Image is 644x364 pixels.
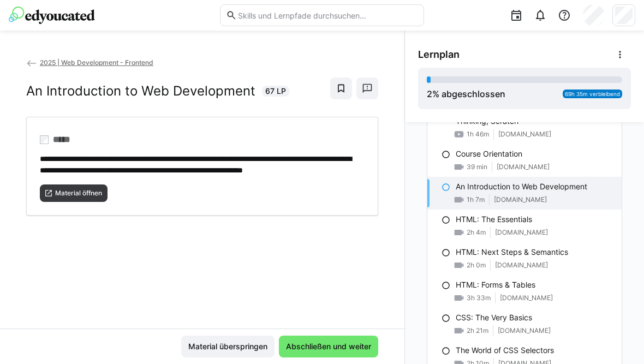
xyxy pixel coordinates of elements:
span: 1h 7m [467,195,485,204]
span: [DOMAIN_NAME] [498,326,551,335]
p: An Introduction to Web Development [456,181,587,192]
p: HTML: Next Steps & Semantics [456,247,568,258]
span: 2h 4m [467,228,486,237]
p: Course Orientation [456,148,522,159]
input: Skills und Lernpfade durchsuchen… [237,10,418,20]
button: Material öffnen [40,184,108,202]
span: [DOMAIN_NAME] [495,261,548,270]
span: Abschließen und weiter [284,341,373,352]
p: CSS: The Very Basics [456,312,532,323]
button: Abschließen und weiter [279,336,378,357]
span: 2 [427,88,432,99]
p: HTML: Forms & Tables [456,279,535,290]
span: [DOMAIN_NAME] [495,228,548,237]
span: Material überspringen [187,341,269,352]
span: 69h 35m verbleibend [565,91,620,97]
span: [DOMAIN_NAME] [498,130,551,139]
span: [DOMAIN_NAME] [494,195,547,204]
span: 2h 21m [467,326,488,335]
span: [DOMAIN_NAME] [500,294,553,302]
div: % abgeschlossen [427,87,505,100]
a: 2025 | Web Development - Frontend [26,58,153,67]
p: The World of CSS Selectors [456,345,554,356]
span: 39 min [467,163,487,171]
span: 1h 46m [467,130,489,139]
span: Material öffnen [54,189,103,198]
span: [DOMAIN_NAME] [497,163,550,171]
p: HTML: The Essentials [456,214,532,225]
span: 3h 33m [467,294,491,302]
h2: An Introduction to Web Development [26,83,255,99]
span: 2025 | Web Development - Frontend [40,58,153,67]
span: 67 LP [265,86,286,97]
span: 2h 0m [467,261,486,270]
button: Material überspringen [181,336,275,357]
span: Lernplan [418,49,460,61]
